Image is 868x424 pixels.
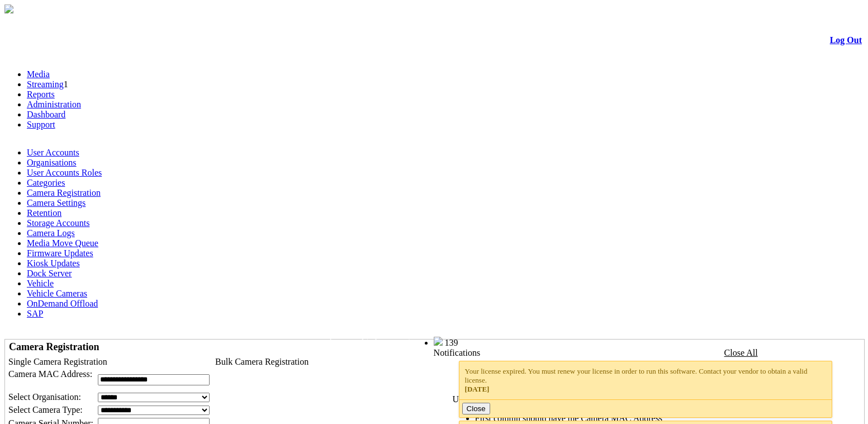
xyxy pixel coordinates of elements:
span: Bulk Camera Registration [215,357,309,366]
a: Administration [27,100,81,109]
a: Streaming [27,79,64,89]
button: Close [462,403,490,414]
a: Media [27,69,50,79]
span: Welcome, Aqil (Administrator) [320,337,411,346]
a: Dock Server [27,268,72,278]
a: Reports [27,89,55,99]
a: Dashboard [27,110,65,119]
a: Categories [27,178,65,187]
div: Your license expired. You must renew your license in order to run this software. Contact your ven... [465,367,827,394]
a: Firmware Updates [27,248,93,258]
a: Camera Logs [27,228,75,238]
a: Support [27,120,55,129]
a: Vehicle Cameras [27,289,87,298]
span: Single Camera Registration [8,357,107,366]
a: Camera Registration [27,188,101,197]
div: Notifications [434,348,840,358]
a: Storage Accounts [27,218,89,228]
a: Close All [724,348,758,357]
span: Select Organisation: [8,392,81,402]
span: Camera Registration [9,341,99,352]
span: 139 [445,338,458,347]
a: Retention [27,208,61,218]
a: Vehicle [27,279,54,288]
span: 1 [64,79,68,89]
img: bell25.png [434,337,443,346]
img: arrow-3.png [4,4,13,13]
a: Camera Settings [27,198,86,208]
span: Select Camera Type: [8,405,83,414]
span: Camera MAC Address: [8,369,92,379]
a: OnDemand Offload [27,299,98,308]
a: SAP [27,309,43,318]
a: Kiosk Updates [27,258,80,268]
a: Log Out [830,35,862,45]
a: User Accounts Roles [27,168,102,177]
a: Organisations [27,158,77,167]
span: [DATE] [465,385,490,393]
a: Media Move Queue [27,238,98,248]
a: User Accounts [27,148,79,157]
